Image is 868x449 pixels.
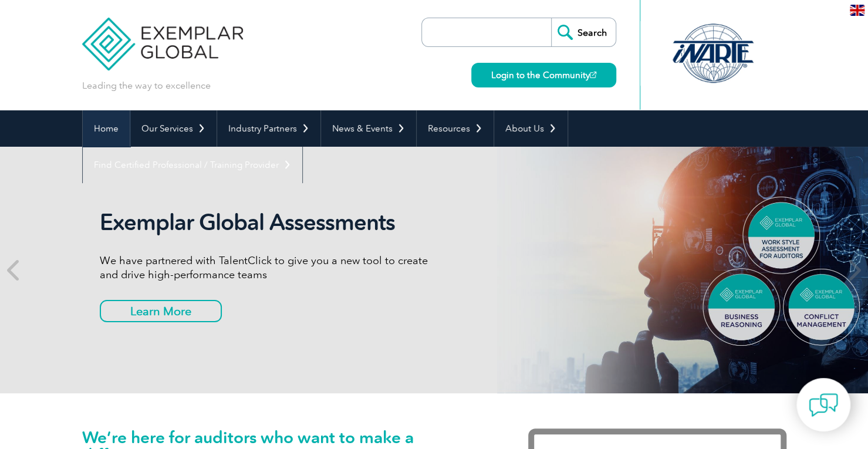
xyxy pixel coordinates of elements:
a: Learn More [100,300,222,322]
a: About Us [494,110,568,147]
a: News & Events [321,110,416,147]
p: Leading the way to excellence [82,79,211,92]
p: We have partnered with TalentClick to give you a new tool to create and drive high-performance teams [100,254,434,282]
a: Login to the Community [471,63,616,87]
input: Search [551,18,616,46]
a: Industry Partners [217,110,320,147]
img: contact-chat.png [809,390,838,420]
a: Resources [417,110,494,147]
h2: Exemplar Global Assessments [100,209,434,236]
img: en [850,5,864,16]
a: Find Certified Professional / Training Provider [83,147,302,183]
a: Our Services [130,110,217,147]
a: Home [83,110,130,147]
img: open_square.png [590,72,596,78]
